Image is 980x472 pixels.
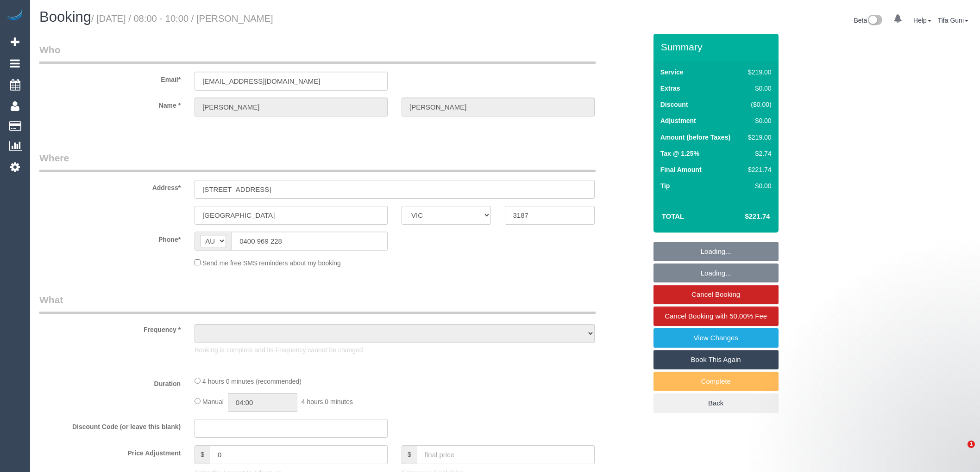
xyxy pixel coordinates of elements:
[6,9,24,22] img: Automaid Logo
[653,393,779,413] a: Back
[744,84,771,93] div: $0.00
[195,98,388,116] input: First Name*
[660,116,696,125] label: Adjustment
[744,133,771,142] div: $219.00
[32,72,188,84] label: Email*
[195,206,388,225] input: Suburb*
[195,72,388,91] input: Email*
[661,42,774,52] h3: Summary
[32,98,188,110] label: Name *
[744,100,771,109] div: ($0.00)
[949,441,971,463] iframe: Intercom live chat
[653,306,779,326] a: Cancel Booking with 50.00% Fee
[867,15,882,27] img: New interface
[32,445,188,458] label: Price Adjustment
[232,232,388,251] input: Phone*
[913,17,931,24] a: Help
[505,206,594,225] input: Post Code*
[302,398,353,405] span: 4 hours 0 minutes
[744,165,771,174] div: $221.74
[660,67,684,77] label: Service
[660,100,688,109] label: Discount
[39,151,596,172] legend: Where
[744,116,771,125] div: $0.00
[91,13,273,24] small: / [DATE] / 08:00 - 10:00 / [PERSON_NAME]
[653,285,779,304] a: Cancel Booking
[653,328,779,348] a: View Changes
[660,149,699,158] label: Tax @ 1.25%
[39,293,596,314] legend: What
[402,445,417,464] span: $
[417,445,595,464] input: final price
[665,312,767,320] span: Cancel Booking with 50.00% Fee
[202,378,302,385] span: 4 hours 0 minutes (recommended)
[967,441,975,448] span: 1
[660,133,730,142] label: Amount (before Taxes)
[402,98,595,116] input: Last Name*
[32,180,188,192] label: Address*
[32,232,188,244] label: Phone*
[662,212,685,220] strong: Total
[653,350,779,369] a: Book This Again
[195,445,210,464] span: $
[32,322,188,334] label: Frequency *
[39,43,596,64] legend: Who
[660,84,680,93] label: Extras
[938,17,968,24] a: Tifa Guni
[744,181,771,190] div: $0.00
[39,9,91,25] span: Booking
[744,67,771,77] div: $219.00
[202,398,224,405] span: Manual
[744,149,771,158] div: $2.74
[660,165,702,174] label: Final Amount
[660,181,670,190] label: Tip
[32,419,188,431] label: Discount Code (or leave this blank)
[717,213,770,221] h4: $221.74
[854,17,882,24] a: Beta
[32,376,188,388] label: Duration
[202,259,341,267] span: Send me free SMS reminders about my booking
[195,345,595,355] p: Booking is complete and its Frequency cannot be changed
